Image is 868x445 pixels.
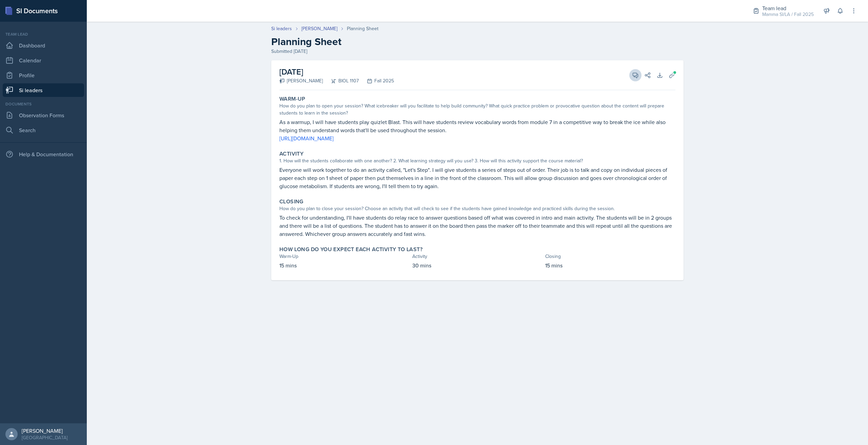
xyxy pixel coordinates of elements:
[3,39,84,52] a: Dashboard
[22,434,67,441] div: [GEOGRAPHIC_DATA]
[3,101,84,107] div: Documents
[279,102,675,117] div: How do you plan to open your session? What icebreaker will you facilitate to help build community...
[279,96,305,102] label: Warm-Up
[279,205,675,212] div: How do you plan to close your session? Choose an activity that will check to see if the students ...
[271,48,684,55] div: Submitted [DATE]
[279,198,303,205] label: Closing
[347,25,378,32] div: Planning Sheet
[279,157,675,164] div: 1. How will the students collaborate with one another? 2. What learning strategy will you use? 3....
[3,68,84,82] a: Profile
[271,25,292,32] a: Si leaders
[279,261,410,269] p: 15 mins
[545,261,675,269] p: 15 mins
[3,83,84,97] a: Si leaders
[279,150,303,157] label: Activity
[279,118,675,134] p: As a warmup, I will have students play quizlet Blast. This will have students review vocabulary w...
[412,261,542,269] p: 30 mins
[279,166,675,190] p: Everyone will work together to do an activity called, "Let's Step". I will give students a series...
[22,427,67,434] div: [PERSON_NAME]
[412,253,542,260] div: Activity
[3,31,84,37] div: Team lead
[3,123,84,137] a: Search
[279,246,422,253] label: How long do you expect each activity to last?
[762,11,814,18] div: Mamma SI/LA / Fall 2025
[762,4,814,12] div: Team lead
[279,253,410,260] div: Warm-Up
[545,253,675,260] div: Closing
[279,214,675,238] p: To check for understanding, I'll have students do relay race to answer questions based off what w...
[279,135,334,142] a: [URL][DOMAIN_NAME]
[301,25,337,32] a: [PERSON_NAME]
[279,66,394,78] h2: [DATE]
[271,36,684,48] h2: Planning Sheet
[323,77,359,84] div: BIOL 1107
[3,147,84,161] div: Help & Documentation
[279,77,323,84] div: [PERSON_NAME]
[359,77,394,84] div: Fall 2025
[3,108,84,122] a: Observation Forms
[3,54,84,67] a: Calendar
